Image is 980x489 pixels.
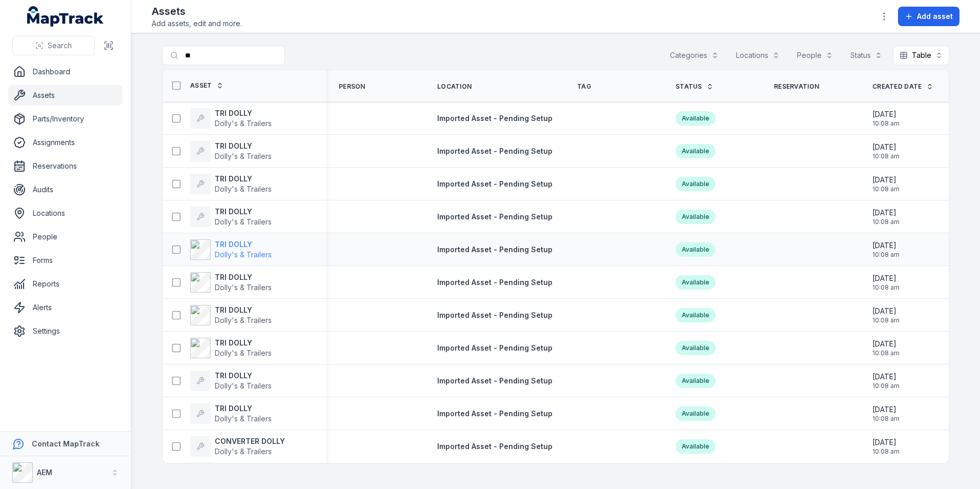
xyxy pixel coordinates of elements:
[437,114,553,123] span: Imported Asset - Pending Setup
[215,316,272,324] span: Dolly's & Trailers
[790,46,840,65] button: People
[872,404,900,415] span: [DATE]
[872,339,900,349] span: [DATE]
[872,83,922,91] span: Created Date
[215,250,272,259] span: Dolly's & Trailers
[676,406,716,421] div: Available
[437,278,553,287] span: Imported Asset - Pending Setup
[8,227,122,247] a: People
[215,305,272,315] strong: TRI DOLLY
[437,376,553,385] span: Imported Asset - Pending Setup
[190,81,223,90] a: Asset
[872,382,900,390] span: 10:08 am
[872,175,900,193] time: 20/08/2025, 10:08:45 am
[676,177,716,191] div: Available
[32,439,99,448] strong: Contact MapTrack
[215,152,272,160] span: Dolly's & Trailers
[190,436,285,457] a: CONVERTER DOLLYDolly's & Trailers
[8,85,122,106] a: Assets
[215,119,272,128] span: Dolly's & Trailers
[190,141,272,161] a: TRI DOLLYDolly's & Trailers
[215,349,272,357] span: Dolly's & Trailers
[872,109,900,119] span: [DATE]
[676,83,702,91] span: Status
[872,142,900,152] span: [DATE]
[215,108,272,118] strong: TRI DOLLY
[872,316,900,324] span: 10:08 am
[215,447,272,456] span: Dolly's & Trailers
[215,338,272,348] strong: TRI DOLLY
[872,283,900,292] span: 10:08 am
[676,439,716,454] div: Available
[437,376,553,386] a: Imported Asset - Pending Setup
[872,240,900,259] time: 20/08/2025, 10:08:45 am
[215,207,272,217] strong: TRI DOLLY
[437,245,553,254] span: Imported Asset - Pending Setup
[872,208,900,218] span: [DATE]
[8,179,122,200] a: Audits
[215,371,272,381] strong: TRI DOLLY
[339,83,365,91] span: Person
[872,372,900,382] span: [DATE]
[8,132,122,153] a: Assignments
[437,409,553,419] a: Imported Asset - Pending Setup
[8,297,122,318] a: Alerts
[872,83,933,91] a: Created Date
[190,81,212,90] span: Asset
[774,83,819,91] span: Reservation
[729,46,786,65] button: Locations
[663,46,725,65] button: Categories
[437,212,553,221] span: Imported Asset - Pending Setup
[8,250,122,271] a: Forms
[872,273,900,292] time: 20/08/2025, 10:08:45 am
[8,109,122,129] a: Parts/Inventory
[437,441,553,452] a: Imported Asset - Pending Setup
[215,217,272,226] span: Dolly's & Trailers
[898,7,959,26] button: Add asset
[190,108,272,129] a: TRI DOLLYDolly's & Trailers
[190,174,272,194] a: TRI DOLLYDolly's & Trailers
[215,436,285,446] strong: CONVERTER DOLLY
[676,308,716,322] div: Available
[872,109,900,128] time: 20/08/2025, 10:08:45 am
[190,272,272,293] a: TRI DOLLYDolly's & Trailers
[152,18,242,29] span: Add assets, edit and more.
[215,185,272,193] span: Dolly's & Trailers
[872,208,900,226] time: 20/08/2025, 10:08:45 am
[215,141,272,151] strong: TRI DOLLY
[437,310,553,320] a: Imported Asset - Pending Setup
[872,152,900,160] span: 10:08 am
[872,447,900,456] span: 10:08 am
[437,113,553,124] a: Imported Asset - Pending Setup
[437,212,553,222] a: Imported Asset - Pending Setup
[8,203,122,223] a: Locations
[437,146,553,156] a: Imported Asset - Pending Setup
[437,343,553,352] span: Imported Asset - Pending Setup
[215,272,272,282] strong: TRI DOLLY
[190,338,272,358] a: TRI DOLLYDolly's & Trailers
[48,40,72,51] span: Search
[872,437,900,456] time: 20/08/2025, 10:08:45 am
[8,62,122,82] a: Dashboard
[215,414,272,423] span: Dolly's & Trailers
[190,239,272,260] a: TRI DOLLYDolly's & Trailers
[872,142,900,160] time: 20/08/2025, 10:08:45 am
[872,306,900,316] span: [DATE]
[437,83,472,91] span: Location
[676,341,716,355] div: Available
[872,404,900,423] time: 20/08/2025, 10:08:45 am
[872,119,900,128] span: 10:08 am
[437,442,553,451] span: Imported Asset - Pending Setup
[437,179,553,188] span: Imported Asset - Pending Setup
[8,274,122,294] a: Reports
[676,111,716,126] div: Available
[917,11,953,22] span: Add asset
[437,147,553,155] span: Imported Asset - Pending Setup
[872,218,900,226] span: 10:08 am
[872,415,900,423] span: 10:08 am
[215,381,272,390] span: Dolly's & Trailers
[12,36,95,55] button: Search
[872,349,900,357] span: 10:08 am
[437,277,553,288] a: Imported Asset - Pending Setup
[215,174,272,184] strong: TRI DOLLY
